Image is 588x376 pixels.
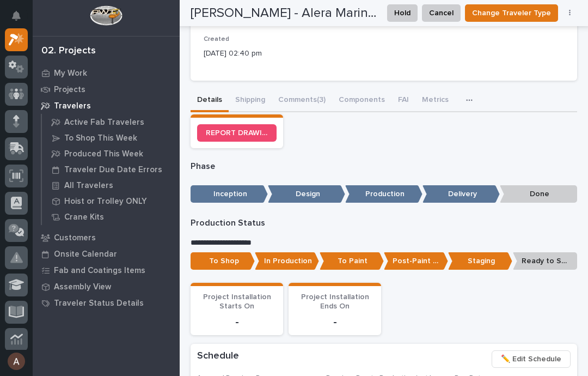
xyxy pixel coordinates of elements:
p: Fab and Coatings Items [54,266,145,276]
p: Delivery [422,185,500,203]
span: Change Traveler Type [472,7,551,20]
p: To Shop [191,252,255,270]
p: Onsite Calendar [54,250,117,259]
button: Details [191,89,229,112]
p: Travelers [54,101,91,111]
img: Workspace Logo [90,5,122,26]
a: To Shop This Week [42,130,180,145]
span: Created [204,36,229,43]
div: Notifications [14,11,28,28]
span: Project Installation Ends On [301,293,369,310]
p: Hoist or Trolley ONLY [64,197,147,207]
p: My Work [54,69,87,78]
div: 02. Projects [41,45,96,57]
span: Hold [394,7,411,20]
p: In Production [255,252,319,270]
span: ✏️ Edit Schedule [501,353,561,366]
a: Onsite Calendar [33,246,180,262]
button: FAI [391,89,415,112]
p: Ready to Ship [513,252,577,270]
a: REPORT DRAWING/DESIGN ISSUE [197,124,277,142]
a: Hoist or Trolley ONLY [42,193,180,209]
span: Project Installation Starts On [203,293,271,310]
a: Traveler Due Date Errors [42,162,180,177]
button: Notifications [5,4,28,27]
button: Change Traveler Type [465,4,558,22]
button: Comments (3) [272,89,332,112]
p: To Paint [320,252,384,270]
a: Traveler Status Details [33,295,180,311]
button: Shipping [229,89,272,112]
p: Traveler Due Date Errors [64,165,162,175]
p: To Shop This Week [64,134,137,143]
button: Cancel [422,4,461,22]
p: Production Status [191,218,577,228]
span: Cancel [429,7,454,20]
p: Done [500,185,577,203]
p: Traveler Status Details [54,299,144,308]
p: [DATE] 02:40 pm [204,48,384,59]
a: Travelers [33,98,180,114]
button: Components [332,89,391,112]
button: Metrics [415,89,455,112]
p: - [197,316,277,329]
h2: Wagner - Alera Marine Group Plant 1 - Mezzanine #1 [191,5,378,21]
a: Projects [33,81,180,98]
p: Production [345,185,422,203]
p: - [295,316,375,329]
p: Inception [191,185,268,203]
h2: Schedule [197,350,239,362]
button: ✏️ Edit Schedule [492,350,571,368]
p: Active Fab Travelers [64,118,144,128]
a: Produced This Week [42,146,180,161]
p: Projects [54,85,85,95]
button: users-avatar [5,350,28,373]
p: Assembly View [54,282,111,292]
p: Design [268,185,345,203]
a: All Travelers [42,178,180,193]
p: Post-Paint Assembly [384,252,448,270]
a: Assembly View [33,278,180,295]
a: My Work [33,65,180,81]
p: Produced This Week [64,149,143,159]
a: Crane Kits [42,209,180,225]
a: Fab and Coatings Items [33,262,180,278]
span: REPORT DRAWING/DESIGN ISSUE [206,129,268,137]
button: Hold [387,4,418,22]
p: Staging [448,252,512,270]
a: Active Fab Travelers [42,114,180,130]
p: Phase [191,161,577,172]
a: Customers [33,229,180,246]
p: All Travelers [64,181,113,191]
p: Customers [54,233,96,243]
p: Crane Kits [64,213,104,222]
